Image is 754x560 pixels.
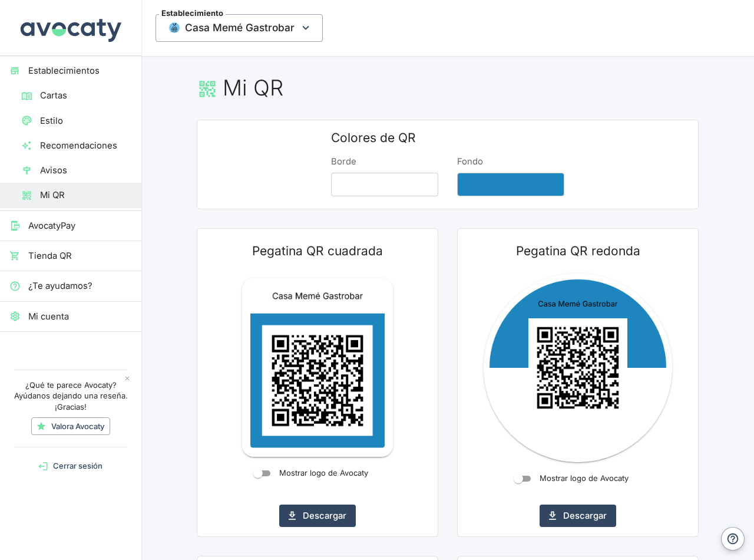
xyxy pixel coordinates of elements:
img: Thumbnail [168,22,180,34]
img: QR [484,274,672,462]
button: Cerrar sesión [5,457,137,475]
h2: Pegatina QR cuadrada [207,238,428,274]
span: Casa Memé Gastrobar [185,19,295,37]
span: Cartas [40,89,132,102]
h2: Colores de QR [331,130,564,146]
label: Borde [331,156,438,168]
span: Mostrar logo de Avocaty [540,473,629,485]
button: Ayuda y contacto [721,527,745,551]
button: Descargar [279,505,356,527]
label: Fondo [457,156,565,168]
h1: Mi QR [197,75,699,101]
span: Casa Memé Gastrobar [156,14,323,41]
h2: Pegatina QR redonda [467,238,689,274]
img: QR [242,278,393,457]
span: Mi QR [40,189,132,202]
span: Mostrar logo de Avocaty [279,467,368,479]
p: ¿Qué te parece Avocaty? Ayúdanos dejando una reseña. ¡Gracias! [11,380,130,413]
span: Tienda QR [28,249,132,262]
span: Recomendaciones [40,139,132,152]
button: EstablecimientoThumbnailCasa Memé Gastrobar [156,14,323,41]
span: Estilo [40,114,132,127]
span: Establecimientos [28,64,132,77]
span: Avisos [40,164,132,177]
a: Valora Avocaty [31,417,110,436]
span: Establecimiento [159,9,226,17]
span: ¿Te ayudamos? [28,279,132,292]
button: Descargar [540,505,616,527]
span: Mi cuenta [28,310,132,323]
span: AvocatyPay [28,219,132,232]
